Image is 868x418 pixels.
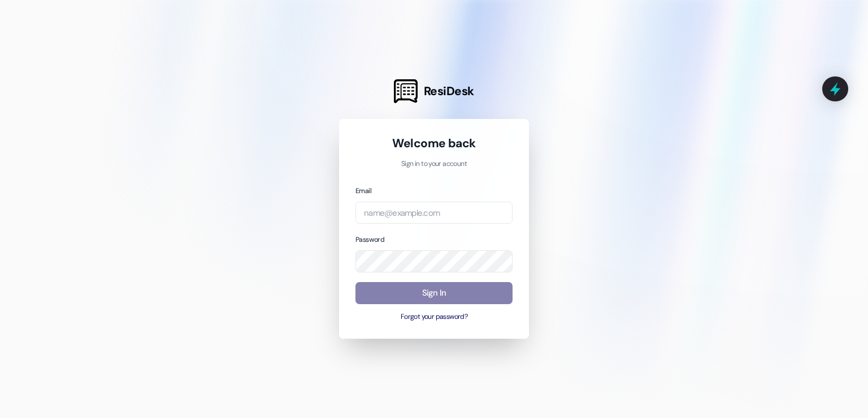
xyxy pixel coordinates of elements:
input: name@example.com [355,202,513,224]
label: Email [355,186,371,195]
label: Password [355,235,384,244]
p: Sign in to your account [355,159,513,169]
span: ResiDesk [424,83,474,99]
button: Forgot your password? [355,312,513,322]
h1: Welcome back [355,135,513,151]
img: ResiDesk Logo [394,79,418,103]
button: Sign In [355,282,513,304]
